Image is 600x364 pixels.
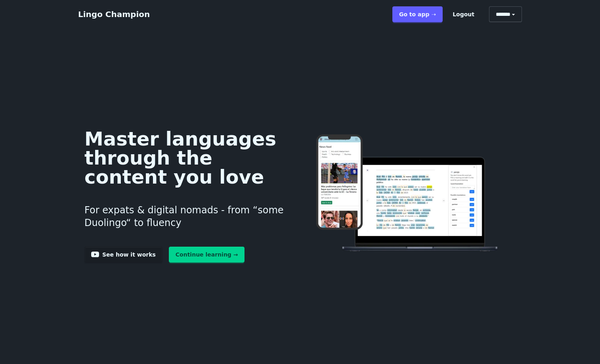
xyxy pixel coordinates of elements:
h1: Master languages through the content you love [84,129,288,186]
button: Logout [446,6,481,22]
img: Learn languages online [300,134,516,253]
a: Lingo Champion [78,10,150,19]
h3: For expats & digital nomads - from “some Duolingo“ to fluency [84,194,288,239]
a: Continue learning → [169,247,245,262]
a: Go to app ➝ [392,6,443,22]
a: See how it works [84,247,162,262]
